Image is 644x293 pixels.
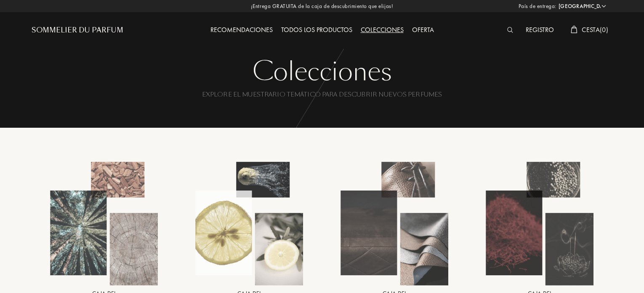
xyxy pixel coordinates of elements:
img: Cedros, bergamotas y limones [184,158,315,289]
div: Todos los productos [277,25,357,36]
span: Cesta ( 0 ) [582,25,608,34]
div: Colecciones [38,55,606,89]
a: Recomendaciones [206,25,277,34]
span: País de entrega: [519,2,556,11]
a: Oferta [408,25,438,34]
div: Oferta [408,25,438,36]
div: Explore el muestrario temático para descubrir nuevos perfumes [38,91,606,116]
img: Cedro [39,158,170,289]
a: Todos los productos [277,25,357,34]
img: search_icn_white.svg [507,27,514,33]
img: Cuero [329,158,460,289]
div: Colecciones [357,25,408,36]
div: Recomendaciones [206,25,277,36]
a: Sommelier du Parfum [32,25,123,35]
div: Registro [522,25,558,36]
img: cart_white.svg [571,26,577,33]
a: Colecciones [357,25,408,34]
img: Especias frías [474,158,605,289]
a: Registro [522,25,558,34]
